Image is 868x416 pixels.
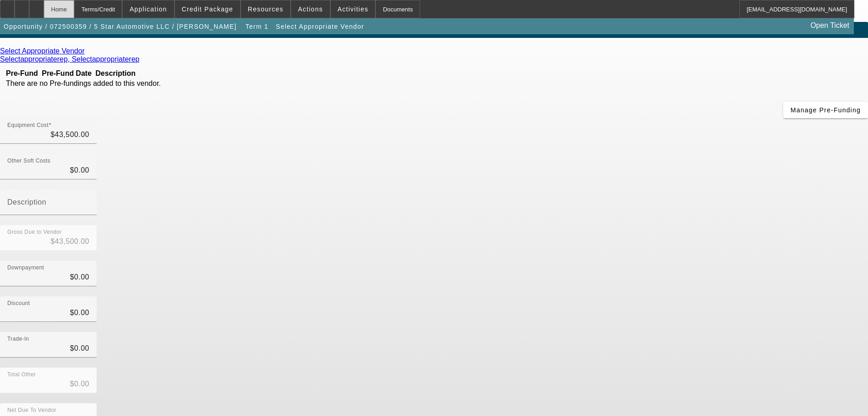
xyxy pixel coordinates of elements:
[7,300,30,306] mat-label: Discount
[5,69,38,78] th: Pre-Fund
[7,407,56,413] mat-label: Net Due To Vendor
[273,18,366,35] button: Select Appropriate Vendor
[7,122,49,128] mat-label: Equipment Cost
[248,5,283,13] span: Resources
[338,5,369,13] span: Activities
[182,5,233,13] span: Credit Package
[7,198,46,206] mat-label: Description
[298,5,323,13] span: Actions
[4,23,236,30] span: Opportunity / 072500359 / 5 Star Automotive LLC / [PERSON_NAME]
[7,336,29,342] mat-label: Trade-In
[175,0,240,18] button: Credit Package
[241,0,290,18] button: Resources
[123,0,174,18] button: Application
[39,69,94,78] th: Pre-Fund Date
[7,265,44,271] mat-label: Downpayment
[242,18,272,35] button: Term 1
[276,23,364,30] span: Select Appropriate Vendor
[5,79,226,88] td: There are no Pre-fundings added to this vendor.
[291,0,330,18] button: Actions
[7,229,62,235] mat-label: Gross Due to Vendor
[129,5,167,13] span: Application
[807,18,853,33] a: Open Ticket
[783,102,868,118] button: Manage Pre-Funding
[331,0,375,18] button: Activities
[7,372,36,378] mat-label: Total Other
[7,158,51,164] mat-label: Other Soft Costs
[791,106,861,114] span: Manage Pre-Funding
[95,69,227,78] th: Description
[246,23,268,30] span: Term 1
